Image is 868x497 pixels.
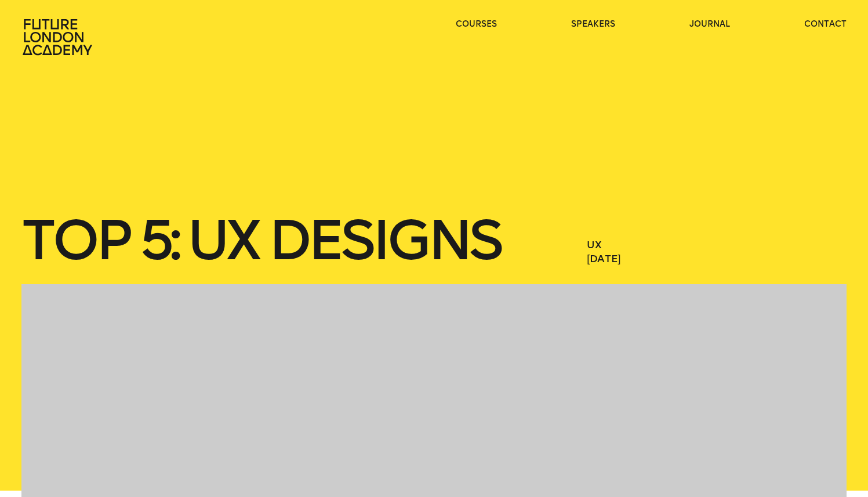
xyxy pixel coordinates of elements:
span: [DATE] [587,252,717,266]
a: journal [689,19,730,30]
a: contact [804,19,847,30]
a: courses [456,19,497,30]
a: speakers [571,19,615,30]
a: UX [587,238,601,251]
h1: TOP 5: UX Designs [21,215,500,266]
